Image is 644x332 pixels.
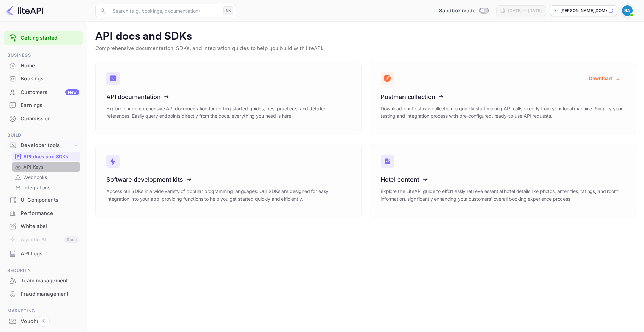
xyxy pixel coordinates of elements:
p: API docs and SDKs [95,30,636,43]
a: API Logs [4,247,83,260]
p: Integrations [23,184,50,191]
h3: Hotel content [381,176,625,183]
div: Team management [21,277,79,285]
h3: Postman collection [381,93,625,100]
span: Build [4,132,83,139]
a: API docs and SDKs [15,153,77,160]
h3: Software development kits [106,176,351,183]
div: Integrations [12,183,80,192]
div: Performance [4,207,83,220]
a: Webhooks [15,174,77,181]
div: Whitelabel [21,223,79,230]
div: Customers [21,89,79,96]
p: [PERSON_NAME][DOMAIN_NAME]... [560,8,607,14]
a: UI Components [4,193,83,206]
div: Commission [21,115,79,123]
a: Vouchers [4,315,83,327]
a: CustomersNew [4,86,83,98]
div: API docs and SDKs [12,152,80,161]
div: Team management [4,274,83,287]
div: Developer tools [21,142,73,149]
button: Collapse navigation [38,315,50,327]
div: API Logs [21,250,79,258]
div: API Keys [12,162,80,172]
div: UI Components [4,193,83,207]
p: Explore the LiteAPI guide to effortlessly retrieve essential hotel details like photos, amenities... [381,188,625,203]
a: Team management [4,274,83,287]
div: Fraud management [21,290,79,298]
span: Business [4,52,83,59]
div: Whitelabel [4,220,83,233]
span: Sandbox mode [439,7,476,15]
p: Webhooks [23,174,47,181]
a: Earnings [4,99,83,111]
a: Commission [4,112,83,125]
div: Earnings [4,99,83,112]
span: Marketing [4,307,83,315]
a: Home [4,59,83,72]
img: nabil alsaadi [622,5,633,16]
div: Developer tools [4,140,83,151]
p: API docs and SDKs [23,153,69,160]
div: Vouchers [4,315,83,328]
input: Search (e.g. bookings, documentation) [109,4,221,17]
a: Getting started [21,34,79,42]
div: Home [21,62,79,70]
p: Comprehensive documentation, SDKs, and integration guides to help you build with liteAPI. [95,45,636,53]
div: Fraud management [4,288,83,301]
span: Security [4,267,83,274]
div: Bookings [4,72,83,86]
p: Download our Postman collection to quickly start making API calls directly from your local machin... [381,105,625,120]
a: Integrations [15,184,77,191]
div: Performance [21,210,79,217]
button: Download [585,72,625,85]
div: ⌘K [223,6,233,15]
a: Software development kitsAccess our SDKs in a wide variety of popular programming languages. Our ... [95,144,362,218]
a: Performance [4,207,83,219]
div: Commission [4,112,83,125]
p: API Keys [23,163,43,170]
div: Getting started [4,31,83,45]
div: New [65,89,79,95]
a: API documentationExplore our comprehensive API documentation for getting started guides, best pra... [95,61,362,135]
div: Vouchers [21,318,79,325]
a: Hotel contentExplore the LiteAPI guide to effortlessly retrieve essential hotel details like phot... [370,144,636,218]
a: API Keys [15,163,77,170]
h3: API documentation [106,93,351,100]
a: Bookings [4,72,83,85]
img: LiteAPI logo [5,5,43,16]
div: UI Components [21,196,79,204]
div: API Logs [4,247,83,260]
p: Explore our comprehensive API documentation for getting started guides, best practices, and detai... [106,105,351,120]
div: Home [4,59,83,72]
a: Whitelabel [4,220,83,232]
p: Access our SDKs in a wide variety of popular programming languages. Our SDKs are designed for eas... [106,188,351,203]
a: Fraud management [4,288,83,300]
div: [DATE] — [DATE] [508,8,542,14]
div: Webhooks [12,172,80,182]
div: Switch to Production mode [436,7,491,15]
div: Earnings [21,102,79,109]
div: Bookings [21,75,79,83]
div: CustomersNew [4,86,83,99]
